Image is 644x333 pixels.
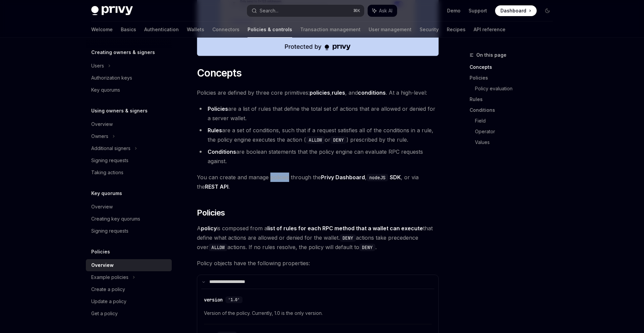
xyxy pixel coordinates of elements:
div: Signing requests [91,227,128,235]
div: Taking actions [91,169,123,177]
a: Connectors [212,21,239,38]
a: Overview [86,259,172,271]
a: Key quorums [86,84,172,96]
strong: Rules [208,127,222,134]
a: Recipes [447,21,466,38]
button: Search...⌘K [247,5,364,17]
code: DENY [330,136,346,144]
div: Update a policy [91,297,126,305]
a: Field [475,115,558,126]
a: User management [369,21,412,38]
strong: rules [332,89,345,96]
a: Support [469,7,487,14]
span: Dashboard [500,7,526,14]
span: ⌘ K [353,8,360,13]
div: version [204,296,223,303]
div: Get a policy [91,310,118,318]
a: Operator [475,126,558,137]
div: Key quorums [91,86,120,94]
h5: Using owners & signers [91,107,148,115]
li: are boolean statements that the policy engine can evaluate RPC requests against. [197,147,439,166]
li: are a set of conditions, such that if a request satisfies all of the conditions in a rule, the po... [197,126,439,144]
div: Owners [91,132,108,140]
div: Users [91,62,104,70]
span: A is composed from a that define what actions are allowed or denied for the wallet. actions take ... [197,224,439,252]
a: Wallets [187,21,204,38]
strong: Conditions [208,148,236,155]
a: Update a policy [86,295,172,307]
img: dark logo [91,6,133,15]
code: nodeJS [367,174,388,181]
div: Create a policy [91,285,125,293]
div: Authorization keys [91,74,132,82]
a: Values [475,137,558,148]
div: Additional signers [91,144,130,152]
a: Create a policy [86,283,172,295]
code: ALLOW [209,244,227,251]
a: Conditions [470,105,558,115]
span: Ask AI [379,7,392,14]
a: Creating key quorums [86,213,172,225]
span: Policies [197,207,225,218]
a: Dashboard [495,5,537,16]
h5: Creating owners & signers [91,48,155,56]
span: Version of the policy. Currently, 1.0 is the only version. [204,309,432,317]
a: Taking actions [86,166,172,179]
strong: list of rules for each RPC method that a wallet can execute [267,225,423,232]
a: Demo [447,7,461,14]
span: You can create and manage policies through the , , or via the . [197,173,439,191]
strong: conditions [358,89,386,96]
div: Creating key quorums [91,215,140,223]
li: are a list of rules that define the total set of actions that are allowed or denied for a server ... [197,104,439,123]
a: Concepts [470,62,558,73]
a: SDK [390,174,401,181]
h5: Key quorums [91,189,122,197]
strong: policies [310,89,330,96]
h5: Policies [91,248,110,256]
strong: Policies [208,105,228,112]
a: Authorization keys [86,72,172,84]
a: REST API [205,183,228,190]
a: Transaction management [300,21,361,38]
a: Welcome [91,21,113,38]
a: Signing requests [86,225,172,237]
span: Policies are defined by three core primitives: , , and . At a high-level: [197,88,439,97]
a: Policies [470,73,558,83]
a: Signing requests [86,154,172,166]
code: DENY [340,234,356,242]
a: Policy evaluation [475,83,558,94]
div: Overview [91,120,113,128]
code: ALLOW [306,136,325,144]
strong: policy [201,225,217,232]
a: Overview [86,201,172,213]
a: Privy Dashboard [321,174,365,181]
span: Concepts [197,67,241,79]
span: On this page [476,51,506,59]
a: Policies & controls [248,21,292,38]
div: Overview [91,203,113,211]
span: Policy objects have the following properties: [197,258,439,268]
a: Overview [86,118,172,130]
span: '1.0' [228,297,240,302]
a: Rules [470,94,558,105]
button: Toggle dark mode [542,5,553,16]
a: API reference [474,21,505,38]
button: Ask AI [368,5,397,17]
div: Search... [260,7,278,15]
a: Basics [121,21,136,38]
a: Authentication [144,21,179,38]
div: Example policies [91,273,128,281]
a: Get a policy [86,307,172,320]
code: DENY [359,244,375,251]
div: Signing requests [91,156,128,164]
a: Security [420,21,439,38]
div: Overview [91,261,114,269]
